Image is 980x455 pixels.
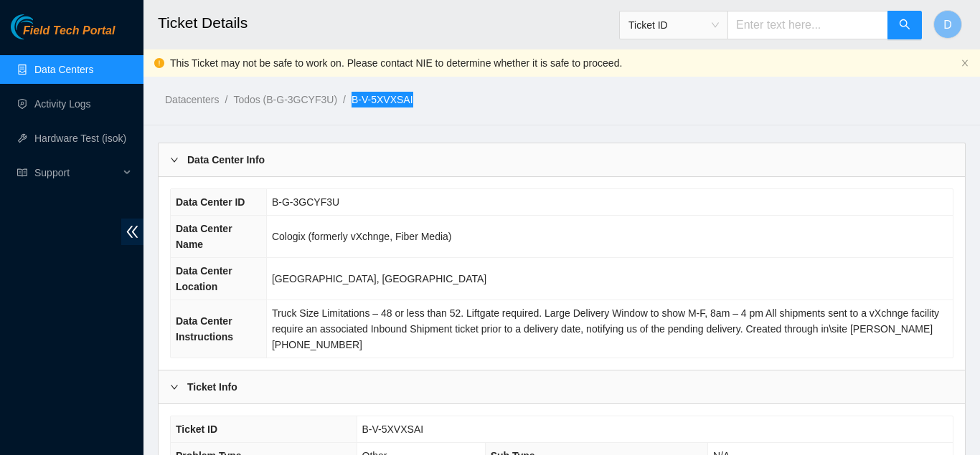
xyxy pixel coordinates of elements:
[343,94,346,105] span: /
[961,59,969,67] span: close
[23,24,115,38] span: Field Tech Portal
[176,196,245,208] span: Data Center ID
[887,11,922,39] button: search
[34,133,126,144] a: Hardware Test (isok)
[159,143,965,176] div: Data Center Info
[34,64,93,75] a: Data Centers
[11,26,115,44] a: Akamai TechnologiesField Tech Portal
[187,152,265,168] b: Data Center Info
[961,59,969,68] button: close
[17,168,27,178] span: read
[233,94,337,105] a: Todos (B-G-3GCYF3U)
[187,379,237,395] b: Ticket Info
[159,370,965,403] div: Ticket Info
[170,155,179,164] span: right
[225,94,227,105] span: /
[899,19,910,32] span: search
[176,423,217,435] span: Ticket ID
[11,14,72,39] img: Akamai Technologies
[727,11,888,39] input: Enter text here...
[34,98,91,110] a: Activity Logs
[272,231,452,242] span: Cologix (formerly vXchnge, Fiber Media)
[272,273,486,284] span: [GEOGRAPHIC_DATA], [GEOGRAPHIC_DATA]
[272,307,939,350] span: Truck Size Limitations – 48 or less than 52. Liftgate required. Large Delivery Window to show M-F...
[352,94,413,105] a: B-V-5XVXSAI
[176,223,232,250] span: Data Center Name
[943,16,952,34] span: D
[176,265,232,292] span: Data Center Location
[176,315,233,343] span: Data Center Instructions
[628,14,719,36] span: Ticket ID
[165,94,219,105] a: Datacenters
[34,158,119,187] span: Support
[933,10,962,39] button: D
[272,196,339,208] span: B-G-3GCYF3U
[170,383,179,391] span: right
[362,423,424,435] span: B-V-5XVXSAI
[121,219,143,245] span: double-left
